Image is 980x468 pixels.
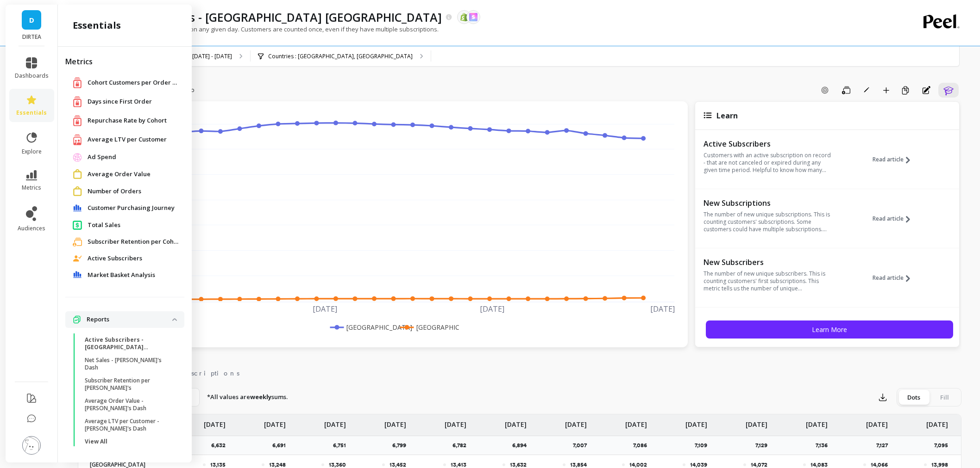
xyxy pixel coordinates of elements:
p: *All values are sums. [207,393,288,402]
p: New Subscribers [704,258,831,267]
span: Read article [873,274,904,282]
p: 7,129 [755,442,773,449]
img: navigation item icon [73,96,82,107]
div: Fill [929,390,960,405]
span: Average LTV per Customer [88,135,167,144]
img: navigation item icon [73,204,82,212]
button: Read article [873,138,917,181]
span: Learn [716,111,738,121]
span: metrics [22,184,41,191]
p: Active Subscribers - US UK [94,9,442,25]
p: The number of active subscribers on any given day. Customers are counted once, even if they have ... [78,25,439,33]
p: 7,086 [633,442,653,449]
span: audiences [18,225,45,232]
p: [DATE] [926,414,948,429]
img: navigation item icon [73,153,82,162]
button: Read article [873,257,917,299]
strong: weekly [250,393,271,401]
span: Cohort Customers per Order Count [88,78,180,87]
p: 7,136 [816,442,833,449]
p: Active Subscribers - [GEOGRAPHIC_DATA] [GEOGRAPHIC_DATA] [85,336,173,351]
nav: Tabs [78,361,961,382]
span: Learn More [812,325,847,334]
div: Dots [898,390,929,405]
p: Countries : [GEOGRAPHIC_DATA], [GEOGRAPHIC_DATA] [268,53,413,60]
p: 6,632 [211,442,231,449]
img: navigation item icon [73,220,82,230]
p: Active Subscribers [704,139,831,148]
p: The number of new unique subscriptions. This is counting customers' subscriptions. Some customers... [704,211,831,233]
span: Market Basket Analysis [88,271,155,280]
button: Read article [873,197,917,240]
button: Learn More [706,320,953,339]
p: Net Sales - [PERSON_NAME]'s Dash [85,357,173,371]
p: Average Order Value - [PERSON_NAME]'s Dash [85,397,173,412]
p: [DATE] [264,414,286,429]
p: 7,007 [573,442,592,449]
span: Active Subscribers [88,254,142,263]
span: Ad Spend [88,153,116,162]
p: [DATE] [746,414,767,429]
p: [DATE] [204,414,226,429]
p: Customers with an active subscription on record - that are not canceled or expired during any giv... [704,152,831,174]
h2: Metrics [65,56,184,67]
p: 7,109 [695,442,713,449]
p: [DATE] [625,414,647,429]
p: [DATE] [505,414,527,429]
p: [DATE] [685,414,707,429]
h2: essentials [73,19,121,32]
p: [DATE] [445,414,466,429]
p: Average LTV per Customer - [PERSON_NAME]'s Dash [85,418,173,432]
img: navigation item icon [73,115,82,126]
span: Days since First Order [88,97,152,106]
img: api.skio.svg [469,13,477,21]
p: 6,751 [333,442,352,449]
img: navigation item icon [73,255,82,262]
img: profile picture [22,436,41,455]
p: 6,782 [452,442,472,449]
p: Reports [87,315,172,324]
img: api.shopify.svg [460,13,468,21]
img: navigation item icon [73,77,82,88]
p: [DATE] [384,414,406,429]
span: essentials [16,109,47,117]
span: Number of Orders [88,187,141,196]
p: 6,799 [392,442,412,449]
p: DIRTEA [15,33,49,41]
span: Read article [873,156,904,163]
span: Average Order Value [88,170,151,179]
p: View All [85,438,107,445]
img: navigation item icon [73,237,82,246]
span: explore [22,148,42,155]
img: navigation item icon [73,134,82,145]
img: navigation item icon [73,186,82,196]
span: Subscriptions [167,369,239,378]
p: [DATE] [866,414,888,429]
span: Customer Purchasing Journey [88,203,175,213]
p: [DATE] [565,414,587,429]
p: 6,894 [512,442,532,449]
span: dashboards [15,72,49,80]
p: 7,127 [876,442,893,449]
p: [DATE] [324,414,346,429]
p: Subscriber Retention per [PERSON_NAME]'s [85,377,173,392]
span: Total Sales [88,221,120,230]
p: 7,095 [934,442,954,449]
span: D [29,15,34,25]
img: down caret icon [172,318,177,321]
span: Subscriber Retention per Cohort [88,237,180,246]
img: navigation item icon [73,169,82,179]
span: Read article [873,215,904,222]
img: navigation item icon [73,271,82,278]
p: 6,691 [272,442,291,449]
p: The number of new unique subscribers. This is counting customers' first subscriptions. This metri... [704,270,831,292]
img: navigation item icon [73,315,81,324]
p: New Subscriptions [704,198,831,208]
span: Repurchase Rate by Cohort [88,116,167,125]
p: [DATE] [806,414,828,429]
